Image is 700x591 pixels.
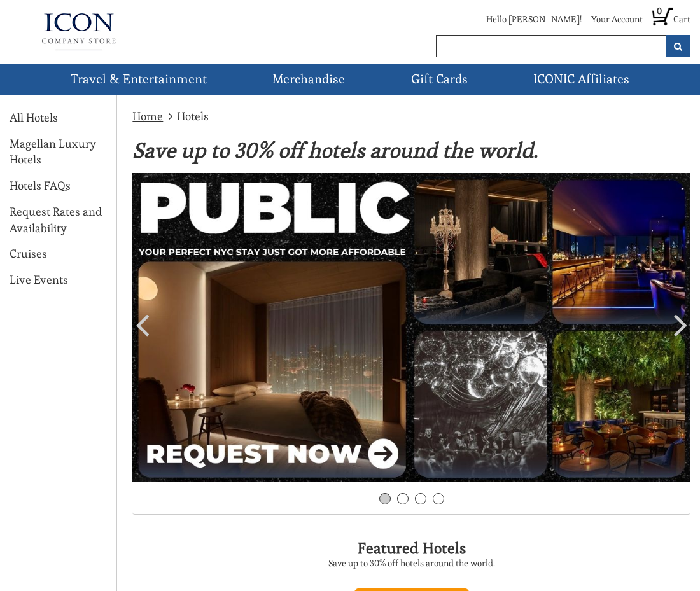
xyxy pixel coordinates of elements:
a: 1 [379,493,391,504]
a: ICONIC Affiliates [528,64,634,95]
a: Merchandise [267,64,350,95]
a: Live Events [10,272,68,288]
a: Cruises [10,246,47,262]
a: 3 [415,493,426,504]
a: Gift Cards [406,64,473,95]
a: 0 Cart [652,13,690,25]
a: All Hotels [10,109,58,126]
img: Public NY 2025 [132,173,690,482]
a: Home [132,109,163,123]
div: Save up to 30% off hotels around the world. [126,138,690,163]
a: Travel & Entertainment [66,64,212,95]
a: 4 [433,493,444,504]
a: Hotels FAQs [10,177,71,194]
li: Hello [PERSON_NAME]! [477,13,582,32]
a: Magellan Luxury Hotels [10,136,107,168]
li: Hotels [165,108,209,125]
a: Your Account [591,13,643,25]
h3: Save up to 30% off hotels around the world. [132,557,690,569]
h2: Featured Hotels [132,540,690,557]
a: Request Rates and Availability [10,204,107,236]
a: 2 [397,493,409,504]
